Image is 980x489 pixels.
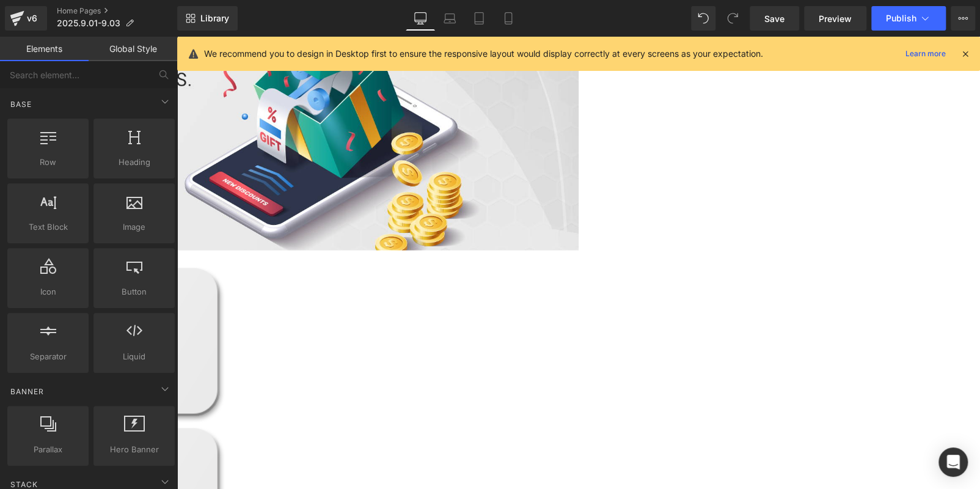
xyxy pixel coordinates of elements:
[97,350,171,363] span: Liquid
[57,6,177,16] a: Home Pages
[901,46,951,61] a: Learn more
[464,6,494,31] a: Tablet
[9,98,33,110] span: Base
[11,156,85,169] span: Row
[951,6,975,31] button: More
[97,156,171,169] span: Heading
[97,285,171,298] span: Button
[720,6,745,31] button: Redo
[764,12,784,25] span: Save
[406,6,435,31] a: Desktop
[691,6,715,31] button: Undo
[871,6,946,31] button: Publish
[204,47,763,61] p: We recommend you to design in Desktop first to ensure the responsive layout would display correct...
[200,13,229,24] span: Library
[177,6,238,31] a: New Library
[177,37,980,489] iframe: To enrich screen reader interactions, please activate Accessibility in Grammarly extension settings
[804,6,866,31] a: Preview
[494,6,523,31] a: Mobile
[9,386,45,397] span: Banner
[11,221,85,233] span: Text Block
[24,10,40,26] div: v6
[435,6,464,31] a: Laptop
[11,443,85,456] span: Parallax
[819,12,852,25] span: Preview
[57,18,120,28] span: 2025.9.01-9.03
[97,221,171,233] span: Image
[5,6,47,31] a: v6
[97,443,171,456] span: Hero Banner
[89,37,177,61] a: Global Style
[886,13,916,23] span: Publish
[11,285,85,298] span: Icon
[11,350,85,363] span: Separator
[938,447,968,477] div: Open Intercom Messenger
